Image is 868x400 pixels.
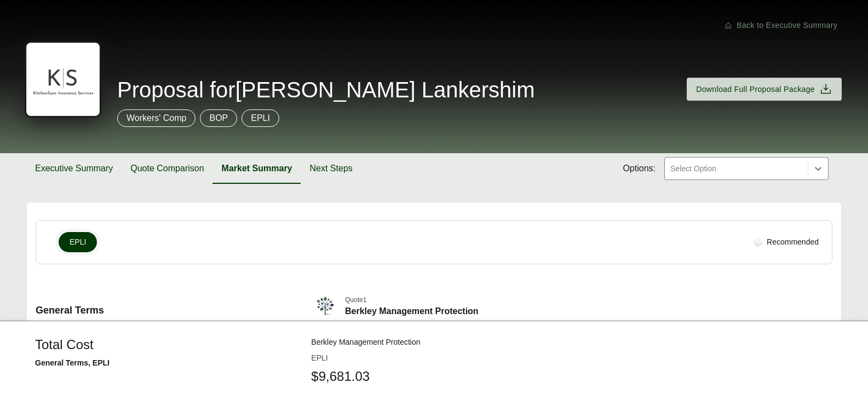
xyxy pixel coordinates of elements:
button: Download Full Proposal Package [687,78,842,101]
span: Back to Executive Summary [737,20,837,31]
p: EPLI [251,112,270,125]
button: EPLI [59,232,97,252]
span: Quote 1 [345,295,479,305]
p: BOP [209,112,228,125]
img: Berkley Management Protection-Logo [314,295,336,317]
div: A+ (Superior) [314,339,360,351]
div: Non-Admitted [314,373,361,384]
span: EPLI [70,236,86,248]
button: Back to Executive Summary [720,15,842,36]
span: Options: [623,162,656,175]
p: Workers' Comp [127,112,186,125]
span: Berkley Management Protection [345,305,479,318]
button: Next Steps [301,153,361,184]
p: Admitted [44,373,74,384]
div: General Terms [36,286,292,327]
button: Quote Comparison [122,153,212,184]
button: Executive Summary [26,153,122,184]
div: Recommended [749,232,823,252]
button: Market Summary [213,153,301,184]
span: Download Full Proposal Package [696,84,815,95]
span: Proposal for [PERSON_NAME] Lankershim [117,79,535,101]
p: Rating [44,339,66,351]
